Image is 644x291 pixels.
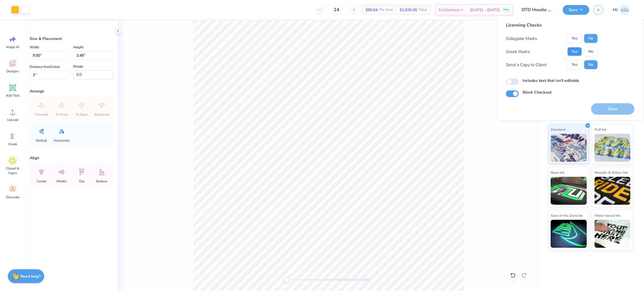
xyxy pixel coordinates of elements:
[567,47,582,56] button: Yes
[503,8,509,12] span: Free
[400,7,417,13] span: $1,935.36
[419,7,427,13] span: Total
[595,134,631,162] img: Puff Ink
[551,220,587,248] img: Glow in the Dark Ink
[6,45,19,49] span: Image AI
[595,170,628,175] span: Metallic & Glitter Ink
[551,127,565,132] span: Standard
[567,60,582,69] button: Yes
[54,138,70,143] span: Horizontal
[595,177,631,205] img: Metallic & Glitter Ink
[79,179,84,183] span: Top
[595,220,631,248] img: Water based Ink
[517,4,558,15] input: Untitled Design
[30,88,113,94] div: Arrange
[56,179,67,183] span: Middle
[284,277,290,283] div: Accessibility label
[73,44,83,51] label: Height
[551,134,587,162] img: Standard
[379,7,393,13] span: Per Item
[30,155,113,161] div: Align
[30,63,60,70] label: Distance from Collar
[613,7,618,13] span: MJ
[8,142,17,146] span: Greek
[551,170,564,175] span: Neon Ink
[20,274,41,279] strong: Need help?
[619,4,630,15] img: Mark Joshua Mullasgo
[439,7,460,13] span: Est. Delivery
[506,61,546,68] div: Send a Copy to Client
[30,44,39,51] label: Width
[470,7,500,13] span: [DATE] - [DATE]
[595,213,620,218] span: Water based Ink
[584,47,598,56] button: No
[551,177,587,205] img: Neon Ink
[567,34,582,43] button: Yes
[6,195,19,199] span: Decorate
[595,127,606,132] span: Puff Ink
[3,166,22,175] span: Clipart & logos
[506,22,598,28] div: Licensing Checks
[551,213,583,218] span: Glow in the Dark Ink
[523,78,579,84] label: Includes text that isn't editable
[73,63,83,70] label: Rotate
[326,5,347,15] input: – –
[7,118,18,122] span: Upload
[563,5,589,15] button: Save
[36,138,47,143] span: Vertical
[6,69,19,73] span: Designs
[584,34,598,43] button: No
[506,35,537,42] div: Collegiate Marks
[96,179,107,183] span: Bottom
[610,4,633,15] a: MJ
[506,48,530,55] div: Greek Marks
[584,60,598,69] button: No
[30,36,113,42] div: Size & Placement
[366,7,378,13] span: $80.64
[523,89,551,95] label: Block Checkout
[37,179,46,183] span: Center
[6,93,19,98] span: Add Text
